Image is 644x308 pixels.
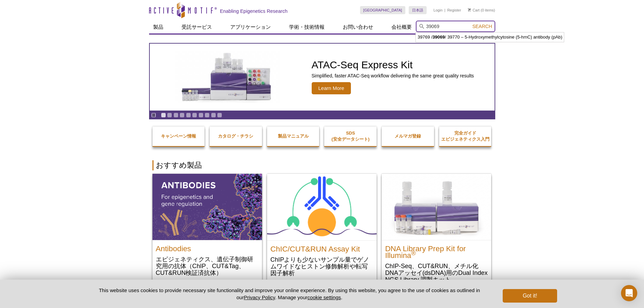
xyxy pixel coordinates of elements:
[278,134,309,139] strong: 製品マニュアル
[312,60,474,70] h2: ATAC-Seq Express Kit
[445,6,446,14] li: |
[270,256,373,277] p: ChIPよりも少ないサンプル量でゲノムワイドなヒストン修飾解析や転写因子解析
[270,242,373,253] h2: ChIC/CUT&RUN Assay Kit
[161,113,166,118] a: Go to slide 1
[416,21,495,32] input: Keyword, Cat. No.
[360,6,406,14] a: [GEOGRAPHIC_DATA]
[192,113,197,118] a: Go to slide 6
[439,123,492,149] a: 完全ガイドエピジェネティクス入門
[152,160,492,170] h2: おすすめ製品
[152,174,262,283] a: All Antibodies Antibodies エピジェネティクス、遺伝子制御研究用の抗体（ChIP、CUT&Tag、CUT&RUN検証済抗体）
[385,262,488,283] p: ChIP-Seq、CUT&RUN、メチル化DNAアッセイ(dsDNA)用のDual Index NGS Library 調製キット
[151,113,156,118] a: Toggle autoplay
[331,131,369,142] strong: SDS (安全データシート)
[468,6,495,14] li: (0 items)
[149,21,167,33] a: 製品
[470,23,494,29] button: Search
[324,123,377,149] a: SDS(安全データシート)
[382,126,434,146] a: メルマガ登録
[244,294,275,300] a: Privacy Policy
[312,73,474,79] p: Simplified, faster ATAC-Seq workflow delivering the same great quality results
[339,21,377,33] a: お問い合わせ
[87,287,492,301] p: This website uses cookies to provide necessary site functionality and improve your online experie...
[156,256,259,276] p: エピジェネティクス、遺伝子制御研究用の抗体（ChIP、CUT&Tag、CUT&RUN検証済抗体）
[210,126,262,146] a: カタログ・チラシ
[226,21,275,33] a: アプリケーション
[621,285,637,301] div: Open Intercom Messenger
[433,8,443,13] a: Login
[416,32,564,42] li: 39769 / / 39770 – 5-Hydroxymethylcytosine (5-hmC) antibody (pAb)
[503,289,557,303] button: Got it!
[395,134,421,139] strong: メルマガ登録
[177,21,216,33] a: 受託サービス
[173,113,178,118] a: Go to slide 3
[382,174,491,240] img: DNA Library Prep Kit for Illumina
[382,174,491,290] a: DNA Library Prep Kit for Illumina DNA Library Prep Kit for Illumina® ChIP-Seq、CUT&RUN、メチル化DNAアッセイ...
[220,8,288,14] h2: Enabling Epigenetics Research
[411,250,416,257] sup: ®
[312,82,351,94] span: Learn More
[152,174,262,240] img: All Antibodies
[156,242,259,252] h2: Antibodies
[307,294,341,300] button: cookie settings
[167,113,172,118] a: Go to slide 2
[267,174,377,283] a: ChIC/CUT&RUN Assay Kit ChIC/CUT&RUN Assay Kit ChIPよりも少ないサンプル量でゲノムワイドなヒストン修飾解析や転写因子解析
[468,8,480,13] a: Cart
[441,131,490,142] strong: 完全ガイド エピジェネティクス入門
[161,134,196,139] strong: キャンペーン情報
[409,6,427,14] a: 日本語
[472,24,492,29] span: Search
[387,21,416,33] a: 会社概要
[468,8,471,11] img: Your Cart
[205,113,210,118] a: Go to slide 8
[447,8,461,13] a: Register
[186,113,191,118] a: Go to slide 5
[218,134,253,139] strong: カタログ・チラシ
[180,113,185,118] a: Go to slide 4
[150,44,495,111] article: ATAC-Seq Express Kit
[385,242,488,259] h2: DNA Library Prep Kit for Illumina
[211,113,216,118] a: Go to slide 9
[285,21,329,33] a: 学術・技術情報
[198,113,204,118] a: Go to slide 7
[217,113,222,118] a: Go to slide 10
[267,174,377,240] img: ChIC/CUT&RUN Assay Kit
[171,51,283,103] img: ATAC-Seq Express Kit
[150,44,495,111] a: ATAC-Seq Express Kit ATAC-Seq Express Kit Simplified, faster ATAC-Seq workflow delivering the sam...
[267,126,319,146] a: 製品マニュアル
[432,34,445,40] strong: 39069
[152,126,205,146] a: キャンペーン情報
